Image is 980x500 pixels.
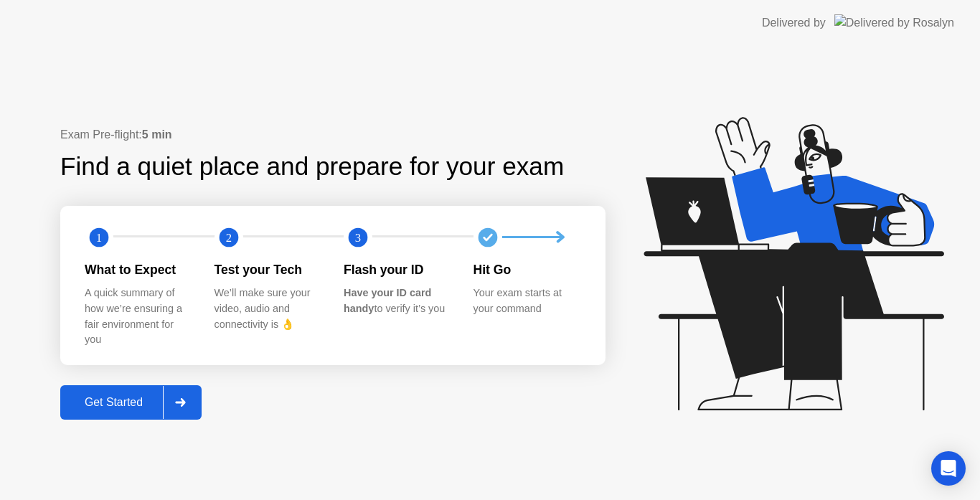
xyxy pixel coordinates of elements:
div: A quick summary of how we’re ensuring a fair environment for you [85,286,192,347]
div: Exam Pre-flight: [60,126,606,143]
div: Test your Tech [215,260,321,279]
text: 3 [355,231,361,245]
div: Hit Go [473,260,580,279]
text: 1 [96,231,102,245]
b: 5 min [142,128,172,141]
div: to verify it’s you [344,286,451,316]
button: Get Started [60,385,202,420]
div: Get Started [65,396,163,409]
div: What to Expect [85,260,192,279]
div: Your exam starts at your command [473,286,580,316]
div: We’ll make sure your video, audio and connectivity is 👌 [215,286,321,332]
div: Delivered by [762,14,826,32]
div: Flash your ID [344,260,451,279]
div: Find a quiet place and prepare for your exam [60,148,566,186]
text: 2 [225,231,231,245]
b: Have your ID card handy [344,287,431,314]
div: Open Intercom Messenger [931,451,966,486]
img: Delivered by Rosalyn [834,14,954,31]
